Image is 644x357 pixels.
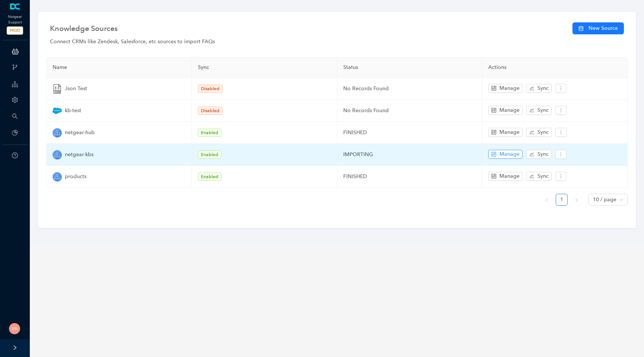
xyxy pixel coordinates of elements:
span: Manage [499,172,520,180]
span: branches [12,64,18,70]
button: New Source [572,22,624,34]
img: 5c5f7907468957e522fad195b8a1453a [9,323,20,334]
button: more [555,128,566,137]
button: stockSync [526,172,552,181]
td: No Records Found [337,100,483,122]
th: Sync [192,57,337,78]
span: more [558,86,563,91]
td: FINISHED [337,122,483,144]
span: Manage [499,106,520,114]
span: products [65,173,86,181]
span: more [558,108,563,113]
button: controlManage [488,128,523,137]
span: Enabled [198,173,221,181]
span: control [491,108,496,113]
span: Json Test [65,85,87,93]
img: crm-icon [53,172,62,181]
span: Enabled [198,151,221,159]
span: Disabled [198,85,222,93]
li: Previous Page [541,194,553,206]
li: Next Page [571,194,583,206]
span: Disabled [198,107,222,115]
span: right [574,198,579,202]
div: Page Size [588,194,628,206]
span: Sync [537,106,549,114]
span: stock [529,86,534,91]
span: New Source [588,24,618,32]
span: question-circle [12,152,18,158]
span: Sync [537,128,549,136]
button: controlManage [488,172,523,181]
td: IMPORTING [337,144,483,166]
span: more [558,130,563,135]
span: stock [529,152,534,157]
button: more [555,84,566,93]
span: Sync [537,172,549,180]
span: setting [12,97,18,103]
th: Actions [482,57,628,78]
span: stock [529,174,534,179]
span: control [491,130,496,135]
th: Status [337,57,483,78]
span: control [491,86,496,91]
span: netgear-hub [65,129,95,137]
span: stock [529,108,534,113]
button: stockSync [526,106,552,115]
span: Sync [537,84,549,92]
span: Knowledge Sources [50,22,118,34]
button: more [555,106,566,115]
th: Name [47,57,192,78]
span: Sync [537,150,549,158]
span: more [558,174,563,179]
button: controlManage [488,84,523,93]
span: Enabled [198,129,221,137]
span: control [491,152,496,157]
button: controlManage [488,150,523,159]
span: Manage [499,84,520,92]
button: stockSync [526,128,552,137]
td: No Records Found [337,78,483,100]
a: 1 [556,194,567,205]
img: crm-icon [53,84,62,94]
td: FINISHED [337,166,483,188]
button: more [555,172,566,181]
span: Manage [499,128,520,136]
button: left [541,194,553,206]
span: netgear-kbs [65,151,94,159]
img: crm-icon [53,106,62,116]
button: stockSync [526,150,552,159]
span: left [544,198,549,202]
span: search [12,113,18,119]
img: crm-icon [53,150,62,159]
button: controlManage [488,106,523,115]
img: crm-icon [53,128,62,138]
button: right [571,194,583,206]
span: control [491,174,496,179]
span: pie-chart [12,130,18,136]
li: 1 [556,194,568,206]
span: PROD [7,26,23,35]
div: Connect CRMs like Zendesk, Salesforce, etc sources to import FAQs [50,38,624,46]
span: more [558,152,563,157]
span: Manage [499,150,520,158]
span: stock [529,130,534,135]
button: stockSync [526,84,552,93]
span: 10 / page [593,194,623,205]
span: kb-test [65,107,81,115]
button: more [555,150,566,159]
